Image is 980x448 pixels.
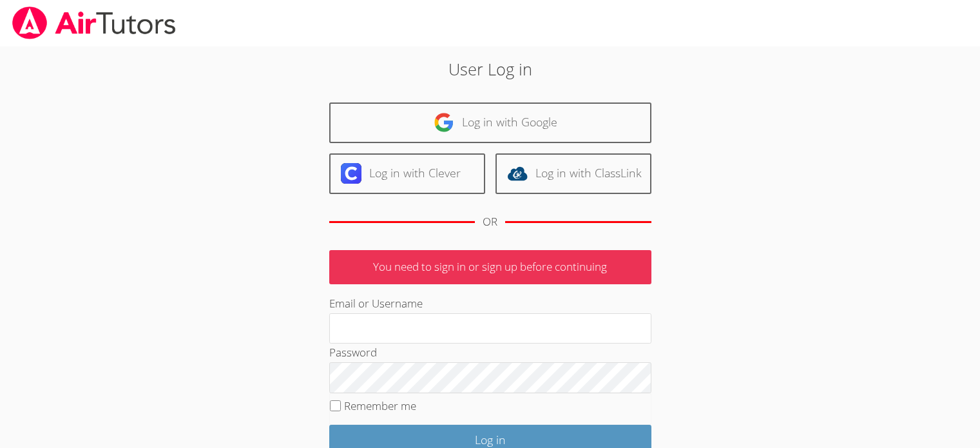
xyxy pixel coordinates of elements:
img: clever-logo-6eab21bc6e7a338710f1a6ff85c0baf02591cd810cc4098c63d3a4b26e2feb20.svg [341,163,361,184]
img: google-logo-50288ca7cdecda66e5e0955fdab243c47b7ad437acaf1139b6f446037453330a.svg [434,112,454,133]
div: OR [483,213,497,231]
a: Log in with ClassLink [495,153,651,194]
img: classlink-logo-d6bb404cc1216ec64c9a2012d9dc4662098be43eaf13dc465df04b49fa7ab582.svg [507,163,528,184]
label: Password [329,345,377,360]
h2: User Log in [226,57,754,81]
img: airtutors_banner-c4298cdbf04f3fff15de1276eac7730deb9818008684d7c2e4769d2f7ddbe033.png [11,6,177,39]
label: Remember me [344,398,416,413]
label: Email or Username [329,296,423,311]
p: You need to sign in or sign up before continuing [329,250,651,284]
a: Log in with Clever [329,153,485,194]
a: Log in with Google [329,102,651,143]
